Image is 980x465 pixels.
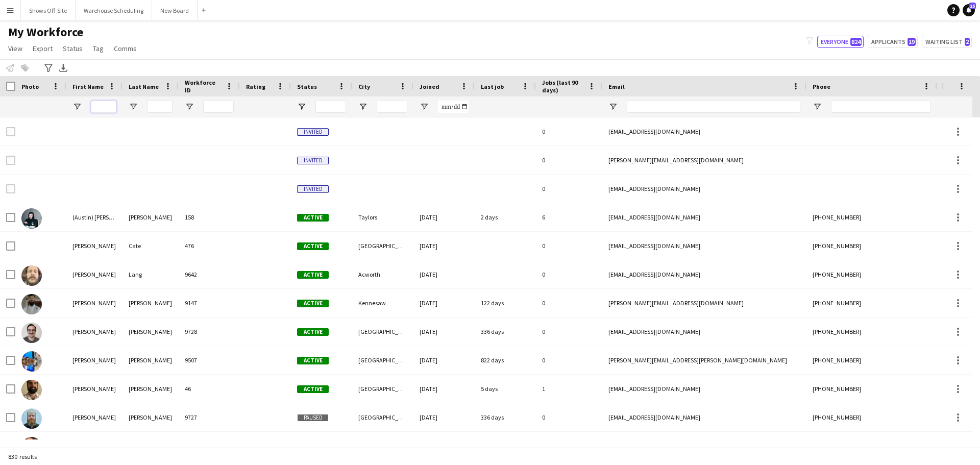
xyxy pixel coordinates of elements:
[806,403,937,431] div: [PHONE_NUMBER]
[413,232,475,260] div: [DATE]
[536,203,602,231] div: 6
[536,232,602,260] div: 0
[59,42,87,55] a: Status
[602,146,806,174] div: [PERSON_NAME][EMAIL_ADDRESS][DOMAIN_NAME]
[42,62,55,74] app-action-btn: Advanced filters
[66,289,122,317] div: [PERSON_NAME]
[420,83,439,90] span: Joined
[122,203,179,231] div: [PERSON_NAME]
[122,260,179,288] div: Lang
[602,175,806,203] div: [EMAIL_ADDRESS][DOMAIN_NAME]
[315,101,346,113] input: Status Filter Input
[21,83,39,90] span: Photo
[297,385,329,393] span: Active
[536,317,602,346] div: 0
[413,432,475,460] div: [DATE]
[352,260,413,288] div: Acworth
[602,375,806,403] div: [EMAIL_ADDRESS][DOMAIN_NAME]
[352,432,413,460] div: [GEOGRAPHIC_DATA]
[806,289,937,317] div: [PHONE_NUMBER]
[57,62,69,74] app-action-btn: Export XLSX
[831,101,931,113] input: Phone Filter Input
[297,185,329,193] span: Invited
[179,432,240,460] div: 9467
[420,102,429,111] button: Open Filter Menu
[475,375,536,403] div: 5 days
[66,432,122,460] div: [PERSON_NAME]
[922,36,972,48] button: Waiting list2
[413,203,475,231] div: [DATE]
[21,208,42,229] img: (Austin) Brady Henderson
[72,83,104,90] span: First Name
[297,214,329,222] span: Active
[817,36,864,48] button: Everyone824
[908,38,916,46] span: 19
[850,38,862,46] span: 824
[475,289,536,317] div: 122 days
[66,232,122,260] div: [PERSON_NAME]
[297,300,329,307] span: Active
[122,317,179,346] div: [PERSON_NAME]
[66,375,122,403] div: [PERSON_NAME]
[297,328,329,336] span: Active
[806,346,937,374] div: [PHONE_NUMBER]
[413,317,475,346] div: [DATE]
[813,83,830,90] span: Phone
[297,157,329,164] span: Invited
[122,232,179,260] div: Cate
[969,3,976,9] span: 25
[8,44,22,53] span: View
[147,101,173,113] input: Last Name Filter Input
[91,101,116,113] input: First Name Filter Input
[122,346,179,374] div: [PERSON_NAME]
[185,79,222,94] span: Workforce ID
[179,232,240,260] div: 476
[63,44,83,53] span: Status
[179,403,240,431] div: 9727
[66,203,122,231] div: (Austin) [PERSON_NAME]
[179,346,240,374] div: 9507
[21,408,42,429] img: Adam Ward
[475,346,536,374] div: 822 days
[76,1,152,20] button: Warehouse Scheduling
[536,175,602,203] div: 0
[179,289,240,317] div: 9147
[475,203,536,231] div: 2 days
[89,42,108,55] a: Tag
[203,101,234,113] input: Workforce ID Filter Input
[66,346,122,374] div: [PERSON_NAME]
[33,44,53,53] span: Export
[297,414,329,422] span: Paused
[475,317,536,346] div: 336 days
[377,101,407,113] input: City Filter Input
[129,83,159,90] span: Last Name
[602,117,806,145] div: [EMAIL_ADDRESS][DOMAIN_NAME]
[6,184,15,193] input: Row Selection is disabled for this row (unchecked)
[602,317,806,346] div: [EMAIL_ADDRESS][DOMAIN_NAME]
[536,289,602,317] div: 0
[806,317,937,346] div: [PHONE_NUMBER]
[21,437,42,457] img: Addison Whitney
[185,102,194,111] button: Open Filter Menu
[21,265,42,286] img: Aaron Lang
[129,102,138,111] button: Open Filter Menu
[358,83,370,90] span: City
[297,83,317,90] span: Status
[602,346,806,374] div: [PERSON_NAME][EMAIL_ADDRESS][PERSON_NAME][DOMAIN_NAME]
[413,289,475,317] div: [DATE]
[297,357,329,364] span: Active
[352,289,413,317] div: Kennesaw
[6,127,15,136] input: Row Selection is disabled for this row (unchecked)
[179,317,240,346] div: 9728
[438,101,469,113] input: Joined Filter Input
[965,38,970,46] span: 2
[21,294,42,314] img: Adam Bloodworth
[602,203,806,231] div: [EMAIL_ADDRESS][DOMAIN_NAME]
[358,102,367,111] button: Open Filter Menu
[352,317,413,346] div: [GEOGRAPHIC_DATA]
[297,242,329,250] span: Active
[246,83,265,90] span: Rating
[179,260,240,288] div: 9642
[608,83,625,90] span: Email
[806,375,937,403] div: [PHONE_NUMBER]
